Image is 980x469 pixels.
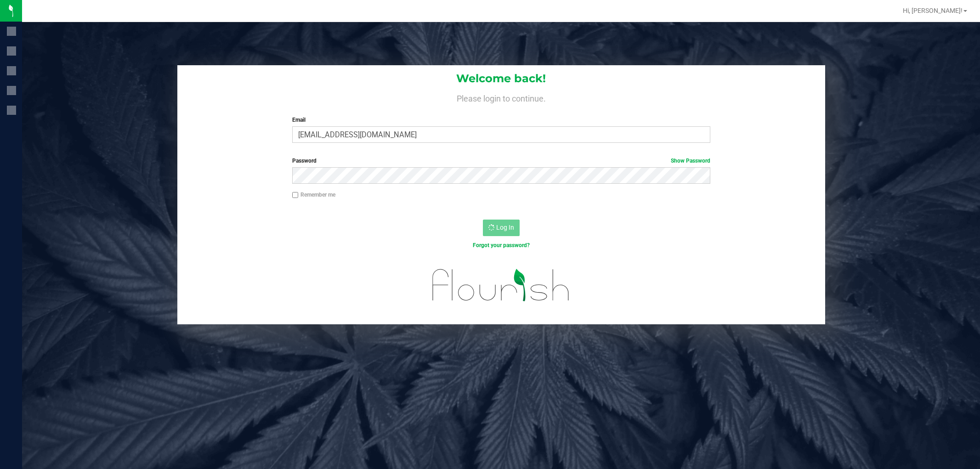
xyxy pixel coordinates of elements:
a: Forgot your password? [473,242,530,249]
a: Show Password [671,158,710,164]
button: Log In [483,220,520,236]
span: Password [292,158,317,164]
input: Remember me [292,192,299,198]
span: Hi, [PERSON_NAME]! [903,7,963,14]
h4: Please login to continue. [177,92,825,103]
img: flourish_logo.svg [420,259,582,311]
label: Remember me [292,191,335,199]
label: Email [292,116,710,124]
h1: Welcome back! [177,73,825,85]
span: Log In [496,224,514,231]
